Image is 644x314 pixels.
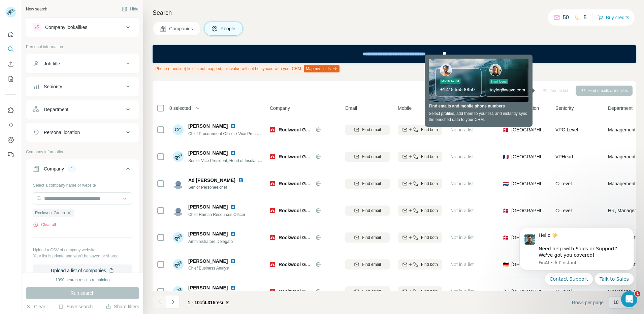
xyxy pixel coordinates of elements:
[5,134,16,146] button: Dashboard
[503,153,509,160] span: 🇫🇷
[153,8,636,18] h4: Search
[270,235,275,240] img: Logo of Rockwool Group
[5,43,16,55] button: Search
[503,288,509,295] span: 🇯🇵
[5,104,16,116] button: Use Surfe on LinkedIn
[555,127,578,132] span: VP C-Level
[188,300,229,305] span: results
[173,232,184,243] img: Avatar
[188,203,228,210] span: [PERSON_NAME]
[421,288,438,294] span: Find both
[398,179,442,189] button: Find both
[45,24,87,31] div: Company lookalikes
[5,73,16,85] button: My lists
[35,210,65,216] span: Rockwool Group
[421,181,438,187] span: Find both
[450,105,460,112] span: Lists
[421,127,438,133] span: Find both
[362,154,381,160] span: Find email
[503,261,509,268] span: 🇩🇪
[450,154,474,159] span: Not in a list
[345,286,390,296] button: Find email
[503,234,509,241] span: 🇩🇰
[173,178,184,189] img: Avatar
[503,180,509,187] span: 🇳🇱
[106,303,139,310] button: Share filters
[279,126,312,133] span: Rockwool Group
[230,123,236,129] img: LinkedIn logo
[362,288,381,294] span: Find email
[511,180,547,187] span: [GEOGRAPHIC_DATA]
[188,184,246,190] span: Senior Personeelchef
[608,180,636,187] span: Management
[398,125,442,135] button: Find both
[398,152,442,162] button: Find both
[345,206,390,216] button: Find email
[608,105,633,112] span: Department
[608,153,636,160] span: Management
[279,207,312,214] span: Rockwool Group
[33,180,132,188] div: Select a company name or website
[608,126,636,133] span: Management
[117,4,143,14] button: Hide
[26,78,139,95] button: Seniority
[270,289,275,294] img: Logo of Rockwool Group
[621,291,637,307] iframe: Intercom live chat
[188,300,200,305] span: 1 - 10
[153,63,341,74] div: Phone (Landline) field is not mapped, this value will not be synced with your CRM
[511,153,547,160] span: [GEOGRAPHIC_DATA]
[362,127,381,133] span: Find email
[555,105,574,112] span: Seniority
[421,261,438,268] span: Find both
[511,207,547,214] span: [GEOGRAPHIC_DATA]
[188,123,228,129] span: [PERSON_NAME]
[26,161,139,180] button: Company1
[450,235,474,240] span: Not in a list
[188,239,233,244] span: Amministratore Delegato
[33,264,132,277] button: Upload a list of companies
[270,181,275,186] img: Logo of Rockwool Group
[398,206,442,216] button: Find both
[33,253,132,259] p: Your list is private and won't be saved or shared.
[58,303,93,310] button: Save search
[345,179,390,189] button: Find email
[26,44,139,50] p: Personal information
[230,150,236,156] img: LinkedIn logo
[33,247,132,253] p: Upload a CSV of company websites.
[555,208,572,213] span: C-Level
[270,154,275,159] img: Logo of Rockwool Group
[345,232,390,243] button: Find email
[153,45,636,63] iframe: Banner
[26,56,139,72] button: Job title
[555,181,572,186] span: C-Level
[270,208,275,213] img: Logo of Rockwool Group
[44,129,80,136] div: Personal location
[598,13,629,22] button: Buy credits
[169,25,194,32] span: Companies
[44,106,68,113] div: Department
[230,258,236,264] img: LinkedIn logo
[279,180,312,187] span: Rockwool Group
[5,58,16,70] button: Enrich CSV
[584,13,587,22] p: 5
[5,28,16,40] button: Quick start
[362,181,381,187] span: Find email
[230,204,236,210] img: LinkedIn logo
[44,83,62,90] div: Seniority
[44,165,64,172] div: Company
[173,124,184,135] div: CC
[200,300,204,305] span: of
[555,154,573,159] span: VP Head
[188,131,264,136] span: Chief Procurement Officer / Vice President
[345,152,390,162] button: Find email
[362,234,381,241] span: Find email
[450,208,474,213] span: Not in a list
[169,105,191,112] span: 0 selected
[509,222,644,289] iframe: Intercom notifications message
[26,101,139,118] button: Department
[5,149,16,161] button: Feedback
